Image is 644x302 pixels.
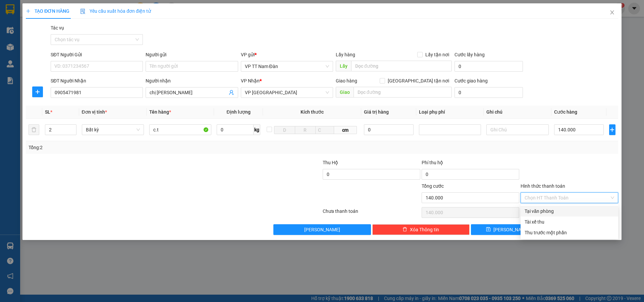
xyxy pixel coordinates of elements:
th: Ghi chú [484,106,551,119]
span: Lấy [336,61,351,71]
span: Định lượng [226,109,250,115]
span: [PERSON_NAME] [304,226,340,233]
label: Cước giao hàng [454,78,488,83]
input: VD: Bàn, Ghế [149,124,211,135]
input: 0 [364,124,414,135]
input: Ghi Chú [486,124,548,135]
input: Cước giao hàng [454,87,523,98]
span: Yêu cầu xuất hóa đơn điện tử [80,8,151,14]
div: Tài xế thu [525,218,614,226]
button: delete [29,124,39,135]
span: SL [45,109,50,115]
button: save[PERSON_NAME] [471,224,544,235]
div: SĐT Người Gửi [51,51,143,58]
input: D [274,126,295,134]
div: Thu trước một phần [525,229,614,236]
input: Dọc đường [354,87,452,98]
span: Bất kỳ [86,125,140,135]
span: plus [609,127,615,132]
span: Kích thước [301,109,324,115]
span: Xóa Thông tin [410,226,439,233]
button: plus [32,86,43,97]
div: Người nhận [146,77,238,84]
span: Tổng cước [422,183,444,189]
span: Lấy tận nơi [423,51,452,58]
div: Tổng: 2 [29,144,249,151]
span: user-add [229,90,234,95]
span: delete [402,227,407,232]
span: VP TT Nam Đàn [245,61,329,71]
span: TẠO ĐƠN HÀNG [26,8,69,14]
input: Cước lấy hàng [454,61,523,72]
label: Hình thức thanh toán [521,183,565,189]
span: plus [26,9,31,13]
span: kg [254,124,260,135]
input: C [315,126,334,134]
span: Tên hàng [149,109,171,115]
img: icon [80,9,86,14]
label: Tác vụ [51,25,64,31]
button: [PERSON_NAME] [273,224,371,235]
span: plus [33,89,43,95]
span: save [486,227,491,232]
span: VP Đà Nẵng [245,87,329,98]
button: Close [603,3,622,22]
span: close [609,10,615,15]
input: R [295,126,316,134]
div: SĐT Người Nhận [51,77,143,84]
div: Người gửi [146,51,238,58]
span: Giao [336,87,354,98]
span: Thu Hộ [323,160,338,165]
div: Chưa thanh toán [322,207,421,219]
button: deleteXóa Thông tin [372,224,470,235]
span: Lấy hàng [336,52,355,57]
div: VP gửi [241,51,333,58]
span: [GEOGRAPHIC_DATA] tận nơi [385,77,452,84]
span: Giao hàng [336,78,357,83]
span: Đơn vị tính [82,109,107,115]
span: cm [334,126,357,134]
input: Dọc đường [351,61,452,71]
div: Phí thu hộ [422,159,519,169]
span: VP Nhận [241,78,260,83]
label: Cước lấy hàng [454,52,485,57]
th: Loại phụ phí [416,106,484,119]
div: Tại văn phòng [525,207,614,215]
button: plus [609,124,615,135]
span: [PERSON_NAME] [493,226,529,233]
span: Giá trị hàng [364,109,389,115]
span: Cước hàng [554,109,577,115]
